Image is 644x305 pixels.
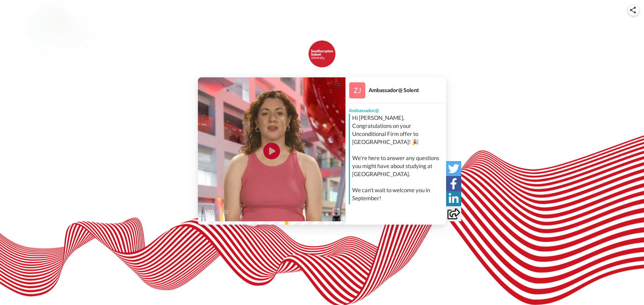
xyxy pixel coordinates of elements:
[333,81,341,88] div: CC
[349,82,365,98] img: Profile Image
[216,208,218,216] span: /
[630,7,636,13] img: ic_share.svg
[309,41,335,67] img: Solent University logo
[369,87,446,93] div: Ambassador@ Solent
[219,208,231,216] span: 1:22
[352,114,444,202] div: Hi [PERSON_NAME], Congratulations on your Unconditional Firm offer to [GEOGRAPHIC_DATA]! 🎉 We’re ...
[203,208,214,216] span: 0:00
[345,104,446,114] div: Ambassador@
[333,209,339,215] img: Full screen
